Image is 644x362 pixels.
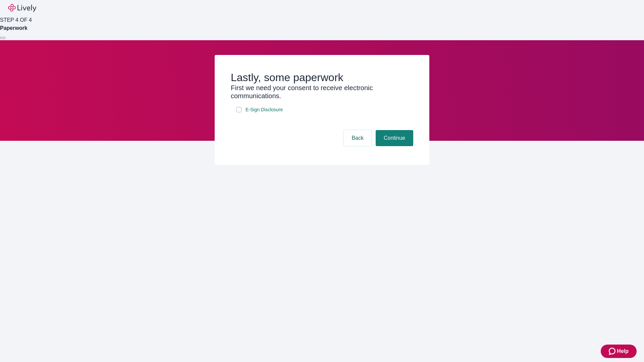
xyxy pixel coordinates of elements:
span: E-Sign Disclosure [246,106,283,113]
span: Help [617,347,629,355]
button: Continue [376,130,413,146]
button: Zendesk support iconHelp [601,345,637,358]
a: e-sign disclosure document [244,106,284,114]
button: Back [343,130,372,146]
img: Lively [8,4,36,12]
h3: First we need your consent to receive electronic communications. [231,84,413,100]
svg: Zendesk support icon [609,347,617,355]
h2: Lastly, some paperwork [231,71,413,84]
